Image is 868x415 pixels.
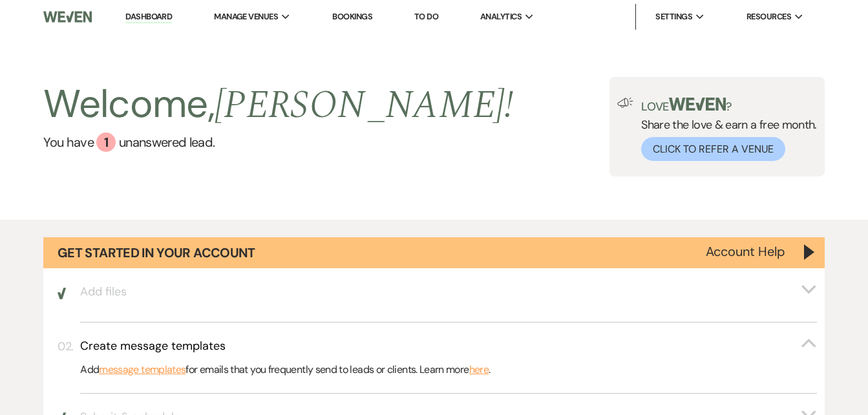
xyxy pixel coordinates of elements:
[43,133,513,152] a: You have 1 unanswered lead.
[80,338,817,354] button: Create message templates
[746,10,791,23] span: Resources
[43,77,513,133] h2: Welcome,
[641,98,817,112] p: Love ?
[80,284,127,300] h3: Add files
[469,361,489,378] a: here
[80,284,817,300] button: Add files
[96,133,116,152] div: 1
[641,137,785,161] button: Click to Refer a Venue
[633,98,817,161] div: Share the love & earn a free month.
[99,361,185,378] a: message templates
[214,10,278,23] span: Manage Venues
[706,245,785,258] button: Account Help
[80,338,226,354] h3: Create message templates
[480,10,522,23] span: Analytics
[58,244,255,262] h1: Get Started in Your Account
[80,361,817,378] p: Add for emails that you frequently send to leads or clients. Learn more .
[414,11,438,22] a: To Do
[655,10,692,23] span: Settings
[617,98,633,108] img: loud-speaker-illustration.svg
[125,11,172,23] a: Dashboard
[43,3,92,30] img: Weven Logo
[669,98,726,111] img: weven-logo-green.svg
[332,11,372,22] a: Bookings
[215,76,513,135] span: [PERSON_NAME] !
